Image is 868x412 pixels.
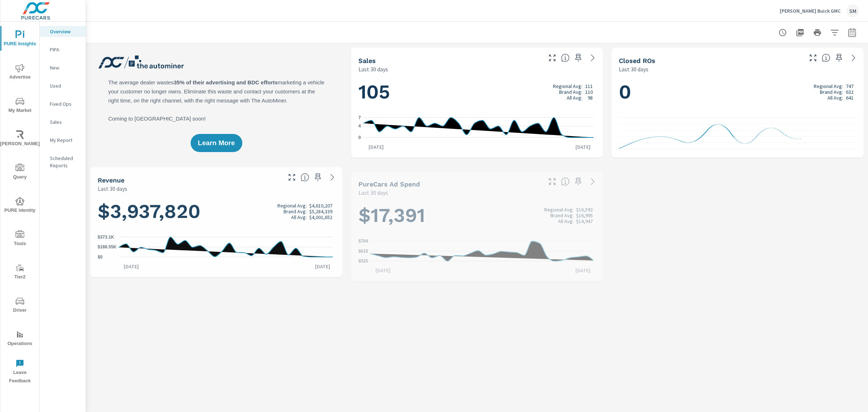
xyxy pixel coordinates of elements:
[585,83,593,89] p: 111
[50,46,80,53] p: PIPA
[40,62,86,73] div: New
[358,180,420,188] h5: PureCars Ad Spend
[810,25,825,40] button: Print Report
[277,202,307,208] p: Regional Avg:
[40,135,86,146] div: My Report
[286,172,298,183] button: Make Fullscreen
[40,26,86,37] div: Overview
[822,54,830,62] span: Number of Repair Orders Closed by the selected dealership group over the selected time range. [So...
[327,172,338,183] a: See more details in report
[50,64,80,71] p: New
[827,25,842,40] button: Apply Filters
[544,207,574,213] p: Regional Avg:
[358,239,368,244] text: $704
[358,123,361,129] text: 4
[50,100,80,108] p: Fixed Ops
[40,80,86,91] div: Used
[3,264,37,281] span: Tier2
[846,4,859,17] div: SM
[98,199,335,223] h1: $3,937,820
[309,214,332,220] p: $4,001,652
[312,172,324,183] span: Save this to your personalized report
[619,65,648,73] p: Last 30 days
[363,143,389,151] p: [DATE]
[358,258,368,264] text: $525
[793,25,807,40] button: "Export Report to PDF"
[98,235,114,240] text: $373.1K
[98,244,116,249] text: $186.55K
[573,52,584,64] span: Save this to your personalized report
[561,54,570,62] span: Number of vehicles sold by the dealership over the selected date range. [Source: This data is sou...
[561,177,570,186] span: Total cost of media for all PureCars channels for the selected dealership group over the selected...
[309,208,332,214] p: $5,284,339
[558,218,574,224] p: All Avg:
[3,297,37,315] span: Driver
[587,52,599,64] a: See more details in report
[3,230,37,248] span: Tools
[358,135,361,140] text: 0
[846,89,854,94] p: 632
[50,82,80,89] p: Used
[291,214,307,220] p: All Avg:
[588,94,593,100] p: 98
[845,25,859,40] button: Select Date Range
[358,115,361,120] text: 7
[198,140,235,146] span: Learn More
[3,130,37,148] span: [PERSON_NAME]
[358,79,596,104] h1: 105
[619,57,655,64] h5: Closed ROs
[98,176,124,184] h5: Revenue
[284,208,307,214] p: Brand Avg:
[358,57,376,64] h5: Sales
[119,263,144,270] p: [DATE]
[3,197,37,215] span: PURE Identity
[3,359,37,385] span: Leave Feedback
[570,143,596,151] p: [DATE]
[619,79,856,104] h1: 0
[358,203,596,228] h1: $17,391
[546,176,558,187] button: Make Fullscreen
[3,64,37,81] span: Advertise
[820,89,843,94] p: Brand Avg:
[846,83,854,89] p: 747
[807,52,819,64] button: Make Fullscreen
[301,173,309,182] span: Total sales revenue over the selected date range. [Source: This data is sourced from the dealer’s...
[567,94,582,100] p: All Avg:
[40,153,86,171] div: Scheduled Reports
[50,155,80,169] p: Scheduled Reports
[40,117,86,127] div: Sales
[358,249,368,254] text: $615
[0,22,39,388] div: nav menu
[780,8,841,14] p: [PERSON_NAME] Buick GMC
[309,202,332,208] p: $4,610,207
[553,83,582,89] p: Regional Avg:
[546,52,558,64] button: Make Fullscreen
[191,134,242,152] button: Learn More
[358,188,388,197] p: Last 30 days
[585,89,593,94] p: 110
[98,184,127,193] p: Last 30 days
[848,52,859,64] a: See more details in report
[833,52,845,64] span: Save this to your personalized report
[550,213,574,218] p: Brand Avg:
[40,44,86,55] div: PIPA
[50,118,80,126] p: Sales
[576,218,593,224] p: $14,947
[576,207,593,213] p: $16,592
[98,255,103,260] text: $0
[573,176,584,187] span: Save this to your personalized report
[50,28,80,35] p: Overview
[50,136,80,144] p: My Report
[576,213,593,218] p: $16,995
[3,30,37,48] span: PURE Insights
[370,267,396,274] p: [DATE]
[3,330,37,348] span: Operations
[310,263,335,270] p: [DATE]
[559,89,582,94] p: Brand Avg:
[846,94,854,100] p: 641
[570,267,596,274] p: [DATE]
[3,97,37,115] span: My Market
[587,176,599,187] a: See more details in report
[814,83,843,89] p: Regional Avg:
[40,98,86,109] div: Fixed Ops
